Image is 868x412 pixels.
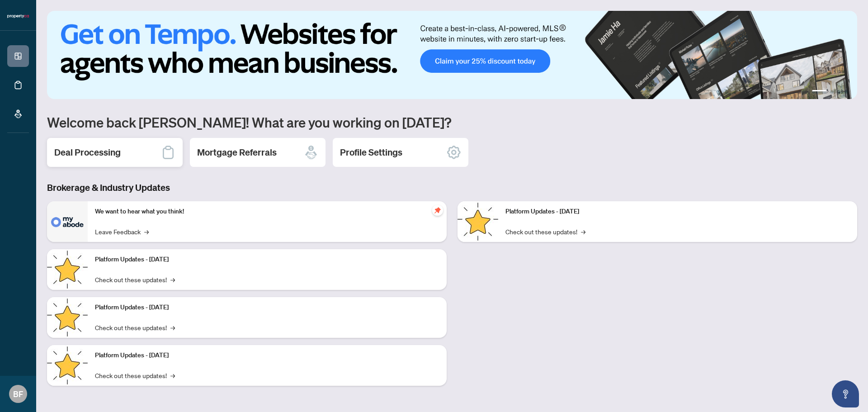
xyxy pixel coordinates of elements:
[170,370,175,380] span: →
[13,388,23,400] span: BF
[581,227,585,237] span: →
[95,255,439,265] p: Platform Updates - [DATE]
[830,90,834,94] button: 2
[197,146,277,159] h2: Mortgage Referrals
[844,90,848,94] button: 4
[458,201,498,242] img: Platform Updates - June 23, 2025
[47,297,88,338] img: Platform Updates - July 21, 2025
[47,114,857,131] h1: Welcome back [PERSON_NAME]! What are you working on [DATE]?
[505,207,850,217] p: Platform Updates - [DATE]
[144,227,149,237] span: →
[95,350,439,360] p: Platform Updates - [DATE]
[95,207,439,217] p: We want to hear what you think!
[95,322,175,332] a: Check out these updates!→
[505,227,585,237] a: Check out these updates!→
[54,146,121,159] h2: Deal Processing
[812,90,826,94] button: 1
[95,275,175,284] a: Check out these updates!→
[47,345,88,386] img: Platform Updates - July 8, 2025
[47,201,88,242] img: We want to hear what you think!
[170,275,175,284] span: →
[170,322,175,332] span: →
[432,205,443,216] span: pushpin
[95,227,149,237] a: Leave Feedback→
[832,380,859,407] button: Open asap
[47,11,857,99] img: Slide 0
[47,249,88,290] img: Platform Updates - September 16, 2025
[95,370,175,380] a: Check out these updates!→
[95,303,439,313] p: Platform Updates - [DATE]
[47,181,857,194] h3: Brokerage & Industry Updates
[837,90,841,94] button: 3
[7,14,29,19] img: logo
[340,146,402,159] h2: Profile Settings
